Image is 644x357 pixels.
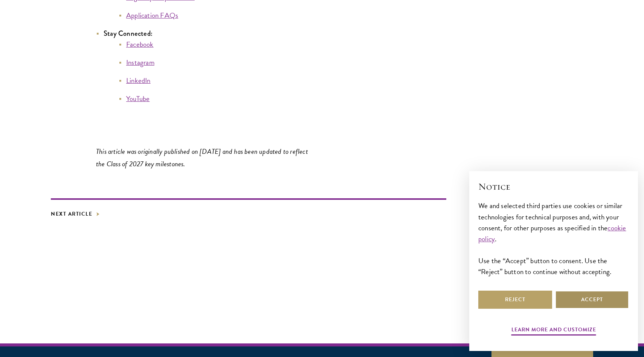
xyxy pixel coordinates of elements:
[511,325,596,337] button: Learn more and customize
[126,93,150,104] a: YouTube
[51,209,100,219] a: Next Article
[555,291,629,309] button: Accept
[126,57,154,68] a: Instagram
[478,200,629,277] div: We and selected third parties use cookies or similar technologies for technical purposes and, wit...
[126,75,151,86] a: LinkedIn
[478,291,552,309] button: Reject
[96,146,308,169] em: This article was originally published on [DATE] and has been updated to reflect the Class of 2027...
[478,180,629,193] h2: Notice
[126,10,178,21] a: Application FAQs
[104,28,153,38] strong: Stay Connected:
[478,222,626,244] a: cookie policy
[126,39,154,50] a: Facebook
